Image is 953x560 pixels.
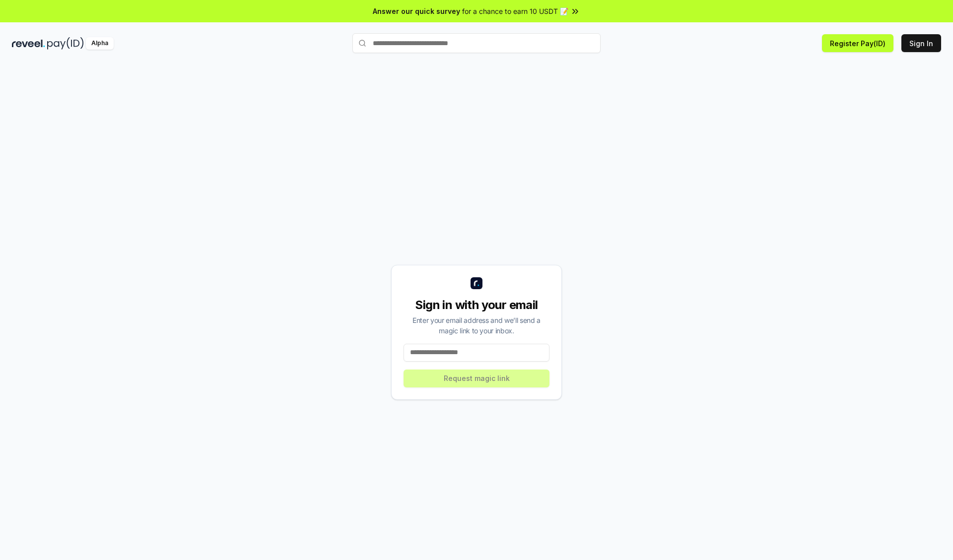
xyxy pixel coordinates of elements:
div: Enter your email address and we’ll send a magic link to your inbox. [404,315,549,336]
img: pay_id [47,37,84,50]
span: for a chance to earn 10 USDT 📝 [462,6,568,16]
span: Answer our quick survey [373,6,460,16]
img: logo_small [471,277,482,289]
div: Alpha [86,37,114,50]
button: Sign In [901,34,941,52]
button: Register Pay(ID) [822,34,893,52]
img: reveel_dark [12,37,45,50]
div: Sign in with your email [404,297,549,313]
